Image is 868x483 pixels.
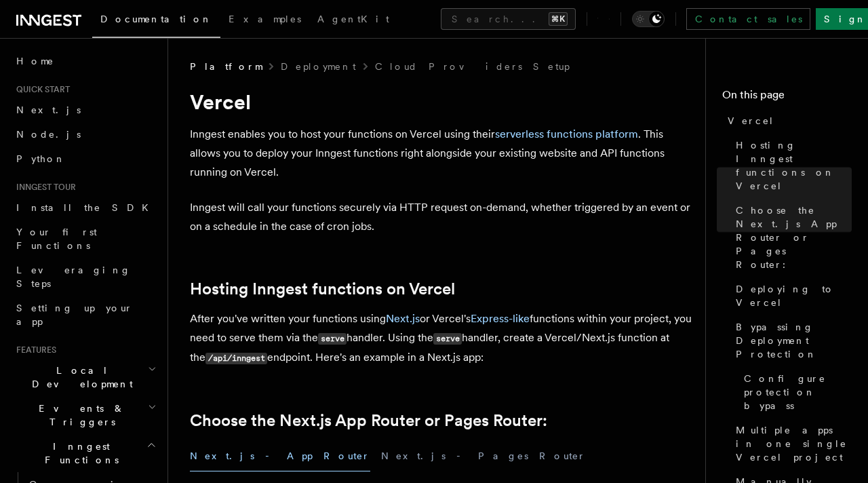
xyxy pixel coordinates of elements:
[16,54,54,68] span: Home
[11,84,70,95] span: Quick start
[730,315,852,366] a: Bypassing Deployment Protection
[386,312,420,325] a: Next.js
[736,282,852,309] span: Deploying to Vercel
[11,182,76,193] span: Inngest tour
[11,220,159,258] a: Your first Functions
[549,12,568,26] kbd: ⌘K
[11,358,159,396] button: Local Development
[229,14,301,24] span: Examples
[205,353,267,364] code: /api/inngest
[190,198,694,236] p: Inngest will call your functions securely via HTTP request on-demand, whether triggered by an eve...
[722,109,852,133] a: Vercel
[317,14,389,24] span: AgentKit
[738,366,852,418] a: Configure protection bypass
[736,204,852,271] span: Choose the Next.js App Router or Pages Router:
[11,258,159,296] a: Leveraging Steps
[309,4,397,37] a: AgentKit
[190,279,455,298] a: Hosting Inngest functions on Vercel
[16,303,133,327] span: Setting up your app
[16,104,81,115] span: Next.js
[16,265,131,289] span: Leveraging Steps
[11,434,159,472] button: Inngest Functions
[730,418,852,469] a: Multiple apps in one single Vercel project
[11,402,148,429] span: Events & Triggers
[11,396,159,434] button: Events & Triggers
[11,296,159,334] a: Setting up your app
[16,153,66,164] span: Python
[730,198,852,277] a: Choose the Next.js App Router or Pages Router:
[441,8,576,30] button: Search...⌘K
[190,411,547,430] a: Choose the Next.js App Router or Pages Router:
[11,364,148,391] span: Local Development
[190,441,370,471] button: Next.js - App Router
[471,312,530,325] a: Express-like
[722,87,852,109] h4: On this page
[11,345,56,355] span: Features
[11,49,159,73] a: Home
[318,333,347,345] code: serve
[730,133,852,198] a: Hosting Inngest functions on Vercel
[92,4,220,38] a: Documentation
[375,60,570,73] a: Cloud Providers Setup
[686,8,810,30] a: Contact sales
[433,333,462,345] code: serve
[744,372,852,412] span: Configure protection bypass
[736,138,852,193] span: Hosting Inngest functions on Vercel
[281,60,356,73] a: Deployment
[100,14,212,24] span: Documentation
[495,128,638,140] a: serverless functions platform
[16,202,157,213] span: Install the SDK
[11,440,146,467] span: Inngest Functions
[190,309,694,368] p: After you've written your functions using or Vercel's functions within your project, you need to ...
[11,122,159,147] a: Node.js
[190,60,262,73] span: Platform
[11,195,159,220] a: Install the SDK
[632,11,665,27] button: Toggle dark mode
[11,98,159,122] a: Next.js
[190,125,694,182] p: Inngest enables you to host your functions on Vercel using their . This allows you to deploy your...
[381,441,586,471] button: Next.js - Pages Router
[728,114,774,128] span: Vercel
[736,320,852,361] span: Bypassing Deployment Protection
[220,4,309,37] a: Examples
[736,423,852,464] span: Multiple apps in one single Vercel project
[730,277,852,315] a: Deploying to Vercel
[16,129,81,140] span: Node.js
[16,227,97,251] span: Your first Functions
[190,90,694,114] h1: Vercel
[11,147,159,171] a: Python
